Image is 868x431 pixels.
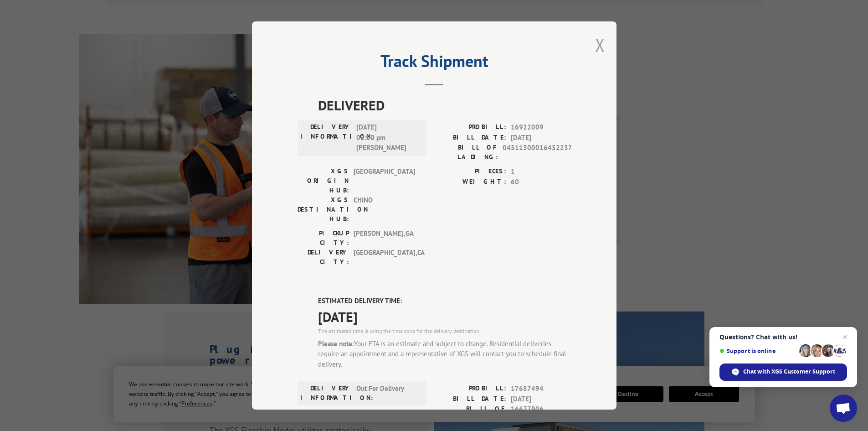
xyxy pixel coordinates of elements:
span: 16677906 [511,404,571,423]
span: 60 [511,177,571,187]
label: ESTIMATED DELIVERY TIME: [318,296,571,306]
span: Chat with XGS Customer Support [743,368,835,376]
label: BILL DATE: [434,394,506,405]
label: BILL OF LADING: [434,143,498,162]
span: Questions? Chat with us! [719,333,847,341]
div: The estimated time is using the time zone for the delivery destination. [318,327,571,335]
label: PICKUP CITY: [298,228,349,248]
span: Close chat [839,332,850,343]
span: 17687494 [511,384,571,394]
span: [DATE] [318,306,571,327]
label: PROBILL: [434,384,506,394]
span: 16922009 [511,122,571,133]
strong: Please note: [318,339,354,348]
span: [GEOGRAPHIC_DATA] , CA [354,248,415,267]
span: [PERSON_NAME] , GA [354,228,415,248]
label: DELIVERY INFORMATION: [300,122,352,153]
label: XGS DESTINATION HUB: [298,195,349,224]
h2: Track Shipment [298,55,571,72]
label: DELIVERY INFORMATION: [300,384,352,403]
span: [DATE] 02:00 pm [PERSON_NAME] [356,122,418,153]
div: Your ETA is an estimate and subject to change. Residential deliveries require an appointment and ... [318,339,571,370]
span: CHINO [354,195,415,224]
label: XGS ORIGIN HUB: [298,166,349,195]
label: WEIGHT: [434,177,506,187]
span: 1 [511,166,571,177]
div: Chat with XGS Customer Support [719,363,847,381]
button: Close modal [595,33,605,57]
span: [GEOGRAPHIC_DATA] [354,166,415,195]
label: DELIVERY CITY: [298,248,349,267]
label: PIECES: [434,166,506,177]
span: 04511300016452237 [503,143,571,162]
label: PROBILL: [434,122,506,133]
label: BILL OF LADING: [434,404,506,423]
span: Out For Delivery [356,384,418,403]
label: BILL DATE: [434,133,506,143]
span: Support is online [719,348,796,354]
span: DELIVERED [318,95,571,115]
span: [DATE] [511,133,571,143]
span: [DATE] [511,394,571,405]
div: Open chat [830,395,857,422]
